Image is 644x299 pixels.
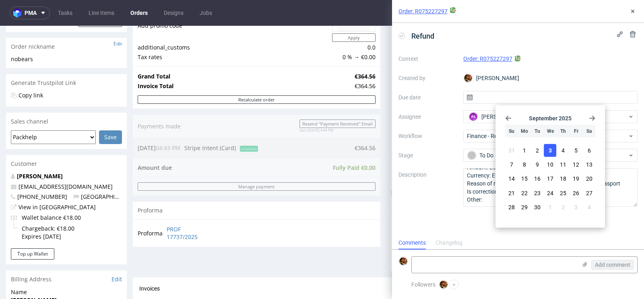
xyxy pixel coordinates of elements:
a: Edit [114,14,122,21]
span: Refund [408,29,438,43]
span: [PHONE_NUMBER] [11,167,67,175]
img: Matteo Corsico [399,257,407,265]
span: Followers [411,281,436,288]
button: Sat Sep 20 2025 [583,172,595,185]
span: 2 [561,203,565,211]
button: Sun Sep 14 2025 [505,172,518,185]
label: Assignee [398,112,457,122]
button: Sat Sep 27 2025 [583,186,595,199]
a: PROF 17737/2025 [167,200,213,215]
div: To Do [467,151,627,160]
a: [EMAIL_ADDRESS][DOMAIN_NAME] [19,157,113,165]
a: Designs [159,6,188,19]
span: Invoices [139,260,160,266]
span: 11 [560,161,566,169]
td: 0 % → €0.00 [330,27,376,36]
button: Tue Sep 09 2025 [531,158,543,171]
span: 20 [586,175,592,183]
td: 0.0 [330,17,376,27]
span: 5 [574,146,578,155]
a: Tasks [53,6,77,19]
span: 27 [586,189,592,197]
button: Thu Sep 04 2025 [557,144,570,157]
img: logo [13,8,25,18]
label: Context [398,54,457,64]
button: Tue Sep 02 2025 [531,144,543,157]
span: 8 [523,161,526,169]
button: Mon Sep 15 2025 [518,172,530,185]
span: 31 [508,146,515,155]
button: pma [10,6,50,19]
button: Sat Oct 04 2025 [583,200,595,213]
span: Expires [DATE] [22,207,81,215]
button: Sun Sep 21 2025 [505,186,518,199]
span: 4 [561,146,565,155]
div: Generate Trustpilot Link [6,48,127,66]
span: Chargeback: €18.00 [22,199,81,207]
button: Sat Sep 13 2025 [583,158,595,171]
button: + [449,280,459,289]
span: 23 [534,189,541,197]
button: Invoice [601,258,632,268]
span: Finance - Refunds - Stripe [467,132,628,140]
figcaption: NK [623,193,631,201]
span: pma [25,10,37,16]
button: Thu Sep 11 2025 [557,158,570,171]
button: Recalculate order [138,70,376,78]
div: Fr [570,125,582,138]
span: 10 [547,161,553,169]
button: Wed Sep 17 2025 [544,172,557,185]
span: 2 [536,146,539,155]
div: Refund [410,210,428,219]
a: Orders [126,6,153,19]
button: Send [611,140,633,151]
span: 14 [508,175,515,183]
span: 1 [549,203,552,211]
span: [GEOGRAPHIC_DATA] [73,167,137,175]
td: additional_customs [138,17,330,27]
a: Jobs [195,6,217,19]
span: 3 [549,146,552,155]
button: Tue Sep 30 2025 [531,200,543,213]
span: 7 [510,161,513,169]
button: Mon Sep 08 2025 [518,158,530,171]
span: Wallet balance €18.00 [22,188,81,196]
span: 25 [560,189,566,197]
td: Proforma [138,199,165,216]
div: Sales channel [6,87,127,105]
span: 18 [560,175,566,183]
span: 4 [588,203,591,211]
span: 3 [574,203,578,211]
span: 6 [588,146,591,155]
div: Set due date [584,210,632,219]
div: Sa [583,125,595,138]
div: Su [505,125,518,138]
span: 17 [547,175,553,183]
input: Save [99,105,122,118]
span: 26 [573,189,579,197]
div: Order nickname [6,12,127,30]
span: 24 [547,189,553,197]
img: Matteo Corsico [464,74,472,82]
a: Order: R075227297 [398,7,448,15]
a: Line Items [84,6,119,19]
div: Tu [531,125,543,138]
div: Customer [6,129,127,147]
a: Order: R075227297 [463,56,512,62]
label: Description [398,170,457,205]
button: Fri Oct 03 2025 [570,200,582,213]
button: Fri Sep 12 2025 [570,158,582,171]
span: Go forward 1 month [589,115,595,122]
span: 16 [534,175,541,183]
section: September 2025 [505,115,595,122]
td: Tax rates [138,27,330,36]
button: Sun Sep 07 2025 [505,158,518,171]
div: Invoice correction [410,188,454,206]
div: We [544,125,557,138]
button: Thu Sep 25 2025 [557,186,570,199]
span: 9 [536,161,539,169]
button: Tue Sep 23 2025 [531,186,543,199]
span: 28 [508,203,515,211]
label: Created by [398,73,457,83]
button: Sat Sep 06 2025 [583,144,595,157]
